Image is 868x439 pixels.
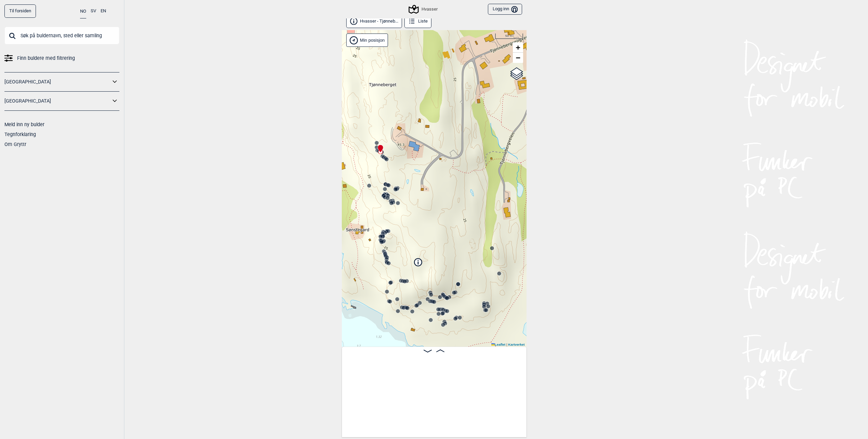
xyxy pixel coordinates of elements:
[4,77,111,87] a: [GEOGRAPHIC_DATA]
[513,42,523,53] a: Zoom in
[91,4,96,18] button: SV
[513,53,523,63] a: Zoom out
[4,96,111,106] a: [GEOGRAPHIC_DATA]
[4,132,36,137] a: Tegnforklaring
[510,66,523,81] a: Layers
[404,15,432,28] button: Liste
[346,34,388,47] div: Vis min posisjon
[101,4,106,18] button: EN
[491,343,505,346] a: Leaflet
[346,15,402,28] button: Hvasser - Tjønneb...
[4,53,119,63] a: Finn buldere med filtrering
[508,343,524,346] a: Kartverket
[17,53,75,63] span: Finn buldere med filtrering
[516,43,520,52] span: +
[506,343,507,346] span: |
[488,4,522,15] button: Logg inn
[495,34,523,39] div: 50 m
[4,4,36,18] a: Til forsiden
[4,27,119,44] input: Søk på buldernavn, sted eller samling
[4,122,44,127] a: Meld inn ny bulder
[80,4,86,18] button: NO
[410,5,437,13] div: Hvasser
[516,53,520,62] span: −
[4,142,26,147] a: Om Gryttr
